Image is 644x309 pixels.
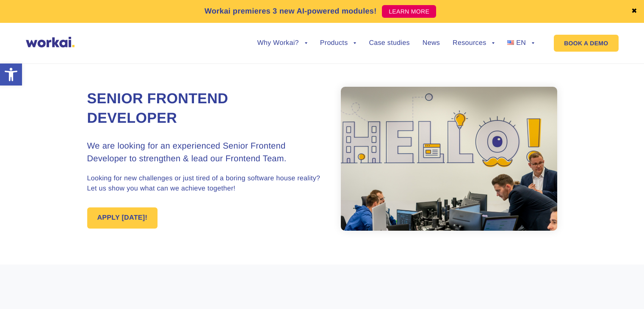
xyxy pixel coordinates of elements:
[453,40,495,47] a: Resources
[423,40,440,47] a: News
[382,5,436,18] a: LEARN MORE
[87,174,322,194] p: Looking for new challenges or just tired of a boring software house reality? Let us show you what...
[87,207,158,229] a: APPLY [DATE]!
[320,40,357,47] a: Products
[631,8,637,15] a: ✖
[257,40,307,47] a: Why Workai?
[516,39,526,47] span: EN
[87,140,322,165] h3: We are looking for an experienced Senior Frontend Developer to strengthen & lead our Frontend Team.
[554,35,618,52] a: BOOK A DEMO
[369,40,409,47] a: Case studies
[205,6,377,17] p: Workai premieres 3 new AI-powered modules!
[87,89,322,128] h1: Senior Frontend Developer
